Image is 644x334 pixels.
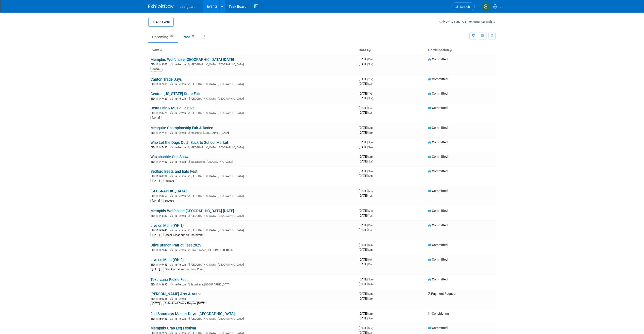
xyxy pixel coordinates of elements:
[359,159,373,163] span: [DATE]
[170,175,173,177] img: In-Person Event
[373,155,374,158] span: -
[359,169,374,173] span: [DATE]
[175,97,187,100] span: In-Person
[359,126,374,130] span: [DATE]
[368,312,373,315] span: (Sat)
[359,189,376,193] span: [DATE]
[175,283,187,286] span: In-Person
[170,63,173,65] img: In-Person Event
[359,312,374,315] span: [DATE]
[439,20,496,23] a: How to sync to an external calendar...
[150,155,188,159] a: Waxahachie Gun Show
[359,62,373,66] span: [DATE]
[373,243,374,247] span: -
[148,46,357,55] th: Event
[151,132,170,134] span: EID: 11147421
[170,194,173,197] img: In-Person Event
[368,97,373,100] span: (Sun)
[359,282,373,286] span: [DATE]
[151,160,170,163] span: EID: 11147423
[368,317,373,320] span: (Sat)
[359,326,375,330] span: [DATE]
[428,126,448,130] span: Committed
[359,131,373,134] span: [DATE]
[150,199,162,203] div: [DATE]
[170,160,173,163] img: In-Person Event
[150,96,355,101] div: [GEOGRAPHIC_DATA], [GEOGRAPHIC_DATA]
[150,57,234,62] a: Memphis Wolfchase [GEOGRAPHIC_DATA] [DATE]
[359,82,373,86] span: [DATE]
[170,111,173,114] img: In-Person Event
[368,160,373,163] span: (Sun)
[368,278,373,281] span: (Sat)
[150,312,235,316] a: 2nd Saturdays Market Days- [GEOGRAPHIC_DATA]
[150,233,162,237] div: [DATE]
[428,243,448,247] span: Committed
[368,229,372,231] span: (Fri)
[163,301,207,306] div: Submitted Check Reques [DATE]
[163,233,205,237] div: Check reqst sub on SharePoint
[428,155,448,158] span: Committed
[151,146,170,149] span: EID: 11147422
[368,63,373,66] span: (Sun)
[151,215,170,217] span: EID: 11148133
[359,106,373,110] span: [DATE]
[359,228,372,232] span: [DATE]
[372,57,373,61] span: -
[359,96,373,100] span: [DATE]
[151,83,170,86] span: EID: 11147419
[175,63,187,66] span: In-Person
[150,248,355,252] div: Olive Branch, [GEOGRAPHIC_DATA]
[150,131,355,135] div: Mesquite, [GEOGRAPHIC_DATA]
[372,106,373,110] span: -
[428,326,448,330] span: Committed
[368,263,372,266] span: (Fri)
[151,112,170,114] span: EID: 11148771
[150,214,355,218] div: [GEOGRAPHIC_DATA], [GEOGRAPHIC_DATA]
[150,62,355,66] div: [GEOGRAPHIC_DATA], [GEOGRAPHIC_DATA]
[151,249,170,252] span: EID: 11147442
[374,92,375,95] span: -
[175,146,187,149] span: In-Person
[150,111,355,115] div: [GEOGRAPHIC_DATA], [GEOGRAPHIC_DATA]
[150,292,202,296] a: [PERSON_NAME] Arts & Autos
[175,229,187,232] span: In-Person
[150,189,187,193] a: [GEOGRAPHIC_DATA]
[175,160,187,163] span: In-Person
[148,4,174,9] img: ExhibitDay
[170,146,173,148] img: In-Person Event
[179,32,199,42] a: Past84
[170,214,173,217] img: In-Person Event
[151,63,170,66] span: EID: 11148105
[359,297,373,300] span: [DATE]
[368,58,372,61] span: (Fri)
[148,18,174,27] button: Add Event
[368,194,373,197] span: (Tue)
[368,48,371,52] a: Sort by Start Date
[452,2,475,11] a: Search
[170,248,173,251] img: In-Person Event
[428,106,448,110] span: Committed
[428,277,448,281] span: Committed
[368,111,373,114] span: (Sun)
[170,331,173,334] img: In-Person Event
[373,292,374,296] span: -
[175,297,187,301] span: In-Person
[150,267,162,272] div: [DATE]
[170,283,173,285] img: In-Person Event
[163,199,175,203] div: 300966
[359,145,373,149] span: [DATE]
[170,229,173,231] img: In-Person Event
[150,159,355,164] div: Waxahachie, [GEOGRAPHIC_DATA]
[368,293,373,295] span: (Sat)
[357,46,426,55] th: Dates
[150,282,355,286] div: Texarkana, [GEOGRAPHIC_DATA]
[374,326,375,330] span: -
[150,106,195,110] a: Delta Fair & Music Festival
[175,263,187,266] span: In-Person
[170,131,173,134] img: In-Person Event
[359,292,374,296] span: [DATE]
[150,326,196,330] a: Memphis Crab Leg Festival
[426,46,496,55] th: Participation
[151,175,170,178] span: EID: 11148330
